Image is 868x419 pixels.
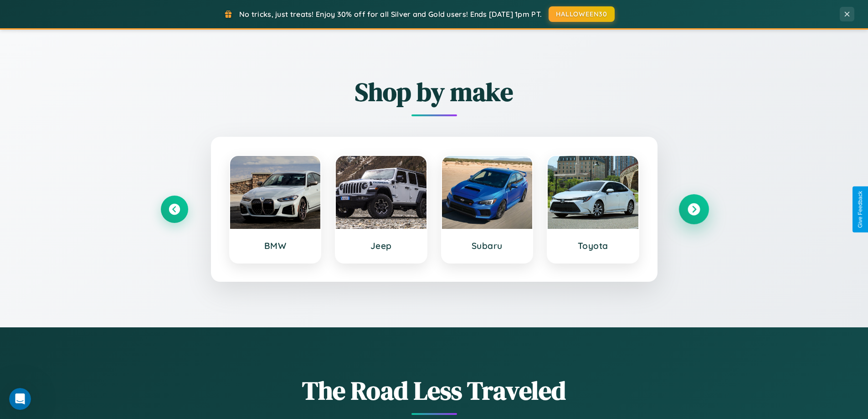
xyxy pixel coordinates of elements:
h3: Jeep [345,240,417,251]
h3: Subaru [451,240,524,251]
h3: Toyota [557,240,629,251]
h2: Shop by make [161,74,708,109]
iframe: Intercom live chat [9,388,31,410]
span: No tricks, just treats! Enjoy 30% off for all Silver and Gold users! Ends [DATE] 1pm PT. [239,10,542,19]
h3: BMW [239,240,312,251]
button: HALLOWEEN30 [549,6,615,22]
div: Give Feedback [857,191,863,228]
h1: The Road Less Traveled [161,373,708,408]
